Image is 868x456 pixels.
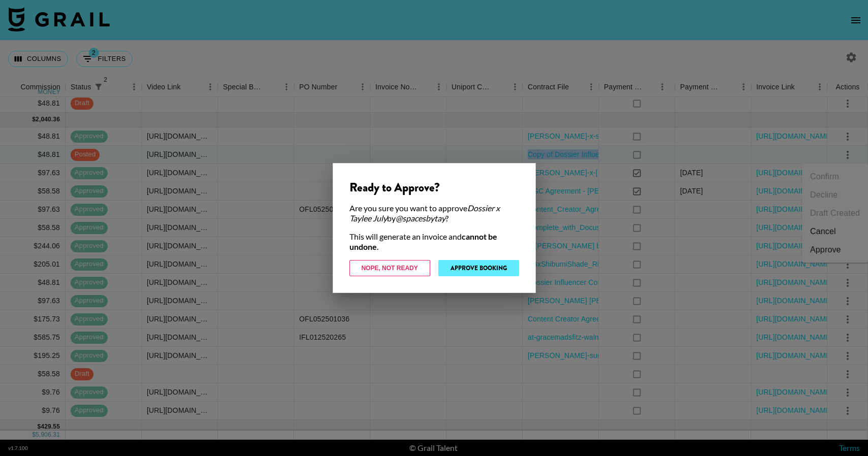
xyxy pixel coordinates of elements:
div: This will generate an invoice and . [349,232,519,252]
div: Are you sure you want to approve by ? [349,203,519,223]
strong: cannot be undone [349,232,497,251]
div: Ready to Approve? [349,180,519,195]
button: Approve Booking [438,260,519,276]
em: Dossier x Taylee July [349,203,500,223]
em: @ spacesbytay [396,213,445,223]
button: Nope, Not Ready [349,260,430,276]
